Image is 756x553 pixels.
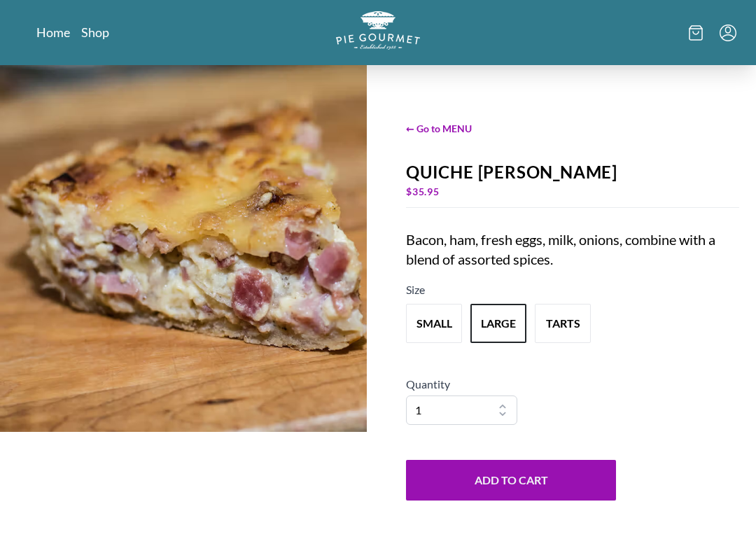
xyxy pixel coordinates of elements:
span: ← Go to MENU [406,121,739,136]
button: Add to Cart [406,460,616,500]
button: Variant Swatch [406,304,462,343]
div: Bacon, ham, fresh eggs, milk, onions, combine with a blend of assorted spices. [406,230,739,269]
span: Quantity [406,377,450,391]
button: Variant Swatch [470,304,526,343]
select: Quantity [406,395,517,425]
span: Size [406,283,425,296]
button: Variant Swatch [535,304,591,343]
a: Logo [336,11,420,54]
button: Menu [720,24,736,41]
img: logo [336,11,420,50]
div: Quiche [PERSON_NAME] [406,162,739,182]
a: Shop [81,24,109,41]
div: $ 35.95 [406,182,739,202]
a: Home [36,24,70,41]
